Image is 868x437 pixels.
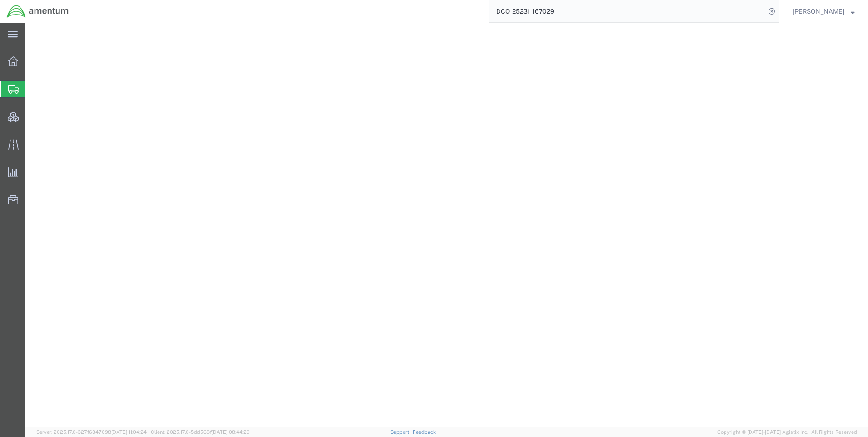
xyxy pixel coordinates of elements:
[792,6,855,17] button: [PERSON_NAME]
[390,429,413,435] a: Support
[212,429,250,435] span: [DATE] 08:44:20
[151,429,250,435] span: Client: 2025.17.0-5dd568f
[6,5,69,18] img: logo
[25,23,868,427] iframe: FS Legacy Container
[36,429,147,435] span: Server: 2025.17.0-327f6347098
[717,428,857,436] span: Copyright © [DATE]-[DATE] Agistix Inc., All Rights Reserved
[413,429,436,435] a: Feedback
[111,429,147,435] span: [DATE] 11:04:24
[489,0,765,22] input: Search for shipment number, reference number
[793,6,844,16] span: Ray Cheatteam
